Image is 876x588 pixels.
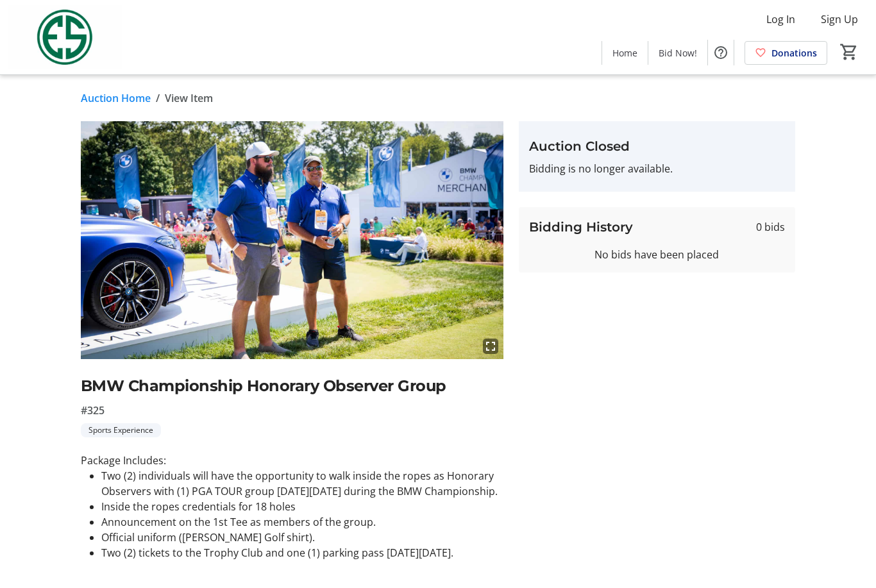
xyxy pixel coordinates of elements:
button: Log In [756,9,805,29]
button: Help [708,40,734,65]
h3: Auction Closed [529,137,785,156]
span: Home [612,46,637,60]
h2: BMW Championship Honorary Observer Group [81,374,503,398]
div: No bids have been placed [529,247,785,262]
a: Home [602,41,648,65]
p: Package Includes: [81,453,503,468]
a: Auction Home [81,90,151,106]
li: Official uniform ([PERSON_NAME] Golf shirt). [101,530,503,545]
li: Announcement on the 1st Tee as members of the group. [101,514,503,530]
span: Bid Now! [659,46,697,60]
tr-label-badge: Sports Experience [81,423,161,437]
button: Cart [838,40,861,63]
span: Donations [771,46,817,60]
mat-icon: fullscreen [483,339,498,354]
span: Sign Up [821,12,858,27]
li: Two (2) individuals will have the opportunity to walk inside the ropes as Honorary Observers with... [101,468,503,499]
img: Evans Scholars Foundation's Logo [8,5,122,69]
span: 0 bids [756,219,785,235]
li: Inside the ropes credentials for 18 holes [101,499,503,514]
img: Image [81,121,503,359]
a: Bid Now! [648,41,707,65]
h3: Bidding History [529,217,633,237]
span: #325 [81,403,105,418]
span: / [156,90,160,106]
button: Sign Up [811,9,868,29]
li: Two (2) tickets to the Trophy Club and one (1) parking pass [DATE][DATE]. [101,545,503,560]
a: Donations [745,41,827,65]
p: Bidding is no longer available. [529,161,785,176]
span: View Item [165,90,213,106]
span: Log In [766,12,795,27]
